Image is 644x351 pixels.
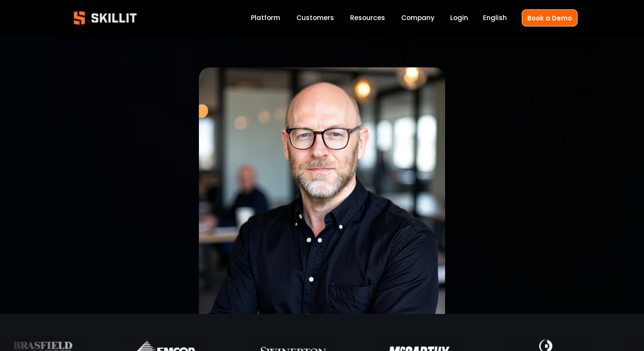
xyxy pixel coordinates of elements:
img: Skillit [66,5,144,31]
a: Customers [296,12,334,24]
a: Book a Demo [522,9,578,26]
a: folder dropdown [350,12,385,24]
a: Company [401,12,434,24]
a: Platform [251,12,280,24]
span: English [483,13,507,23]
div: language picker [483,12,507,24]
a: Login [450,12,468,24]
span: Resources [350,13,385,23]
